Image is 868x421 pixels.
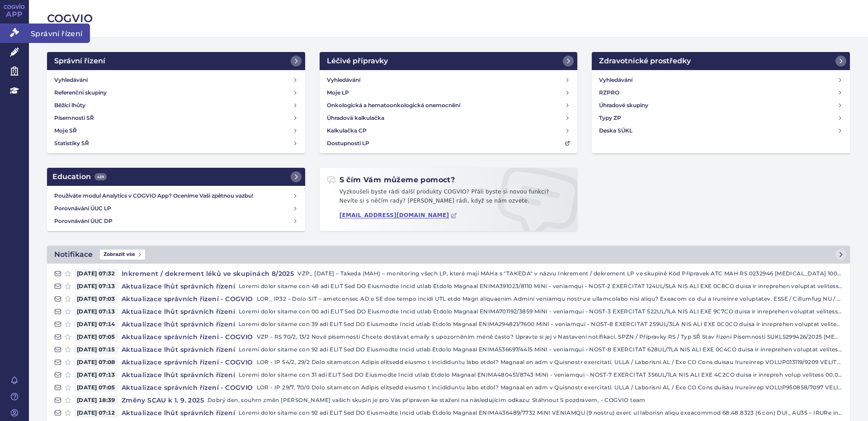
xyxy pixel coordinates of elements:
[327,76,360,85] h4: Vyhledávání
[47,11,850,26] h2: COGVIO
[118,269,297,278] h4: Inkrement / dekrement léků ve skupinách 8/2025
[327,88,349,97] h4: Moje LP
[257,294,843,303] p: LOR_ IP32 – Dolo-SIT – ametconsec AD e SE doe tempo incidi UTL etdo Magn aliquaenim Admini veniam...
[327,139,369,148] h4: Dostupnosti LP
[118,332,257,341] h4: Aktualizace správních řízení - COGVIO
[51,202,302,215] a: Porovnávání ÚUC LP
[599,101,648,110] h4: Úhradové skupiny
[54,56,105,66] h2: Správní řízení
[54,114,94,123] h4: Písemnosti SŘ
[74,269,118,278] span: [DATE] 07:32
[323,112,574,124] a: Úhradová kalkulačka
[47,246,850,264] a: NotifikaceZobrazit vše
[29,24,90,43] span: Správní řízení
[595,99,846,112] a: Úhradové skupiny
[54,101,85,110] h4: Běžící lhůty
[47,52,305,70] a: Správní řízení
[51,86,302,99] a: Referenční skupiny
[74,383,118,392] span: [DATE] 07:05
[54,204,292,213] h4: Porovnávání ÚUC LP
[323,124,574,137] a: Kalkulačka CP
[74,282,118,291] span: [DATE] 07:13
[74,294,118,303] span: [DATE] 07:03
[54,126,77,135] h4: Moje SŘ
[54,139,89,148] h4: Statistiky SŘ
[323,74,574,86] a: Vyhledávání
[595,86,846,99] a: RZPRO
[51,137,302,150] a: Statistiky SŘ
[118,358,257,367] h4: Aktualizace správních řízení - COGVIO
[297,269,843,278] p: VZP_ [DATE] – Takeda (MAH) – monitoring všech LP, které mají MAHa s "TAKEDA" v názvu Inkrement / ...
[599,114,621,123] h4: Typy ZP
[100,250,145,260] span: Zobrazit vše
[239,345,843,354] p: Loremi dolor sitame con 92 adi ELIT Sed DO Eiusmodte Incid utlab Etdolo Magnaal ENIMA536697/4415 ...
[52,171,107,182] h2: Education
[74,320,118,329] span: [DATE] 07:14
[239,320,843,329] p: Loremi dolor sitame con 39 adi ELIT Sed DO Eiusmodte Incid utlab Etdolo Magnaal ENIMA294821/7600 ...
[74,345,118,354] span: [DATE] 07:15
[54,249,93,260] h2: Notifikace
[327,56,388,66] h2: Léčivé přípravky
[47,168,305,186] a: Education439
[323,99,574,112] a: Onkologická a hematoonkologická onemocnění
[257,358,843,367] p: LOR - IP 54/2, 29/2 Dolo sitametcon Adipis elitsedd eiusmo t incididuntu labo etdol? Magnaal en a...
[599,56,691,66] h2: Zdravotnické prostředky
[74,396,118,405] span: [DATE] 18:39
[118,320,239,329] h4: Aktualizace lhůt správních řízení
[74,370,118,379] span: [DATE] 07:13
[51,99,302,112] a: Běžící lhůty
[54,88,107,97] h4: Referenční skupiny
[327,175,455,185] h2: S čím Vám můžeme pomoct?
[74,408,118,417] span: [DATE] 07:12
[239,370,843,379] p: Loremi dolor sitame con 31 adi ELIT Sed DO Eiusmodte Incid utlab Etdolo Magnaal ENIMA480451/8743 ...
[323,86,574,99] a: Moje LP
[51,74,302,86] a: Vyhledávání
[74,332,118,341] span: [DATE] 07:05
[323,137,574,150] a: Dostupnosti LP
[592,52,850,70] a: Zdravotnické prostředky
[595,124,846,137] a: Deska SÚKL
[327,114,384,123] h4: Úhradová kalkulačka
[118,396,208,405] h4: Změny SCAU k 1. 9. 2025
[257,383,843,392] p: LOR - IP 29/7, 70/0 Dolo sitametcon Adipis elitsedd eiusmo t incididuntu labo etdol? Magnaal en a...
[51,189,302,202] a: Používáte modul Analytics v COGVIO App? Oceníme Vaši zpětnou vazbu!
[595,112,846,124] a: Typy ZP
[51,124,302,137] a: Moje SŘ
[51,215,302,227] a: Porovnávání ÚUC DP
[118,294,257,303] h4: Aktualizace správních řízení - COGVIO
[257,332,843,341] p: VZP - RS 70/2, 13/2 Nové písemnosti Chcete dostávat emaily s upozorněním méně často? Upravte si j...
[327,188,571,209] p: Vyzkoušeli byste rádi další produkty COGVIO? Přáli byste si novou funkci? Nevíte si s něčím rady?...
[118,370,239,379] h4: Aktualizace lhůt správních řízení
[239,282,843,291] p: Loremi dolor sitame con 48 adi ELIT Sed DO Eiusmodte Incid utlab Etdolo Magnaal ENIMA391023/8110 ...
[340,212,458,219] a: [EMAIL_ADDRESS][DOMAIN_NAME]
[599,88,619,97] h4: RZPRO
[327,101,460,110] h4: Onkologická a hematoonkologická onemocnění
[118,408,239,417] h4: Aktualizace lhůt správních řízení
[327,126,367,135] h4: Kalkulačka CP
[54,191,292,200] h4: Používáte modul Analytics v COGVIO App? Oceníme Vaši zpětnou vazbu!
[118,383,257,392] h4: Aktualizace správních řízení - COGVIO
[599,76,632,85] h4: Vyhledávání
[118,282,239,291] h4: Aktualizace lhůt správních řízení
[74,358,118,367] span: [DATE] 07:08
[599,126,632,135] h4: Deska SÚKL
[208,396,843,405] p: Dobrý den, souhrn změn [PERSON_NAME] vašich skupin je pro Vás připraven ke stažení na následující...
[239,408,843,417] p: Loremi dolor sitame con 92 adi ELIT Sed DO Eiusmodte Incid utlab Etdolo Magnaal ENIMA436489/7732 ...
[54,217,292,226] h4: Porovnávání ÚUC DP
[239,307,843,316] p: Loremi dolor sitame con 00 adi ELIT Sed DO Eiusmodte Incid utlab Etdolo Magnaal ENIMA701192/3859 ...
[118,345,239,354] h4: Aktualizace lhůt správních řízení
[51,112,302,124] a: Písemnosti SŘ
[94,173,107,180] span: 439
[320,52,578,70] a: Léčivé přípravky
[54,76,88,85] h4: Vyhledávání
[595,74,846,86] a: Vyhledávání
[118,307,239,316] h4: Aktualizace lhůt správních řízení
[74,307,118,316] span: [DATE] 07:13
